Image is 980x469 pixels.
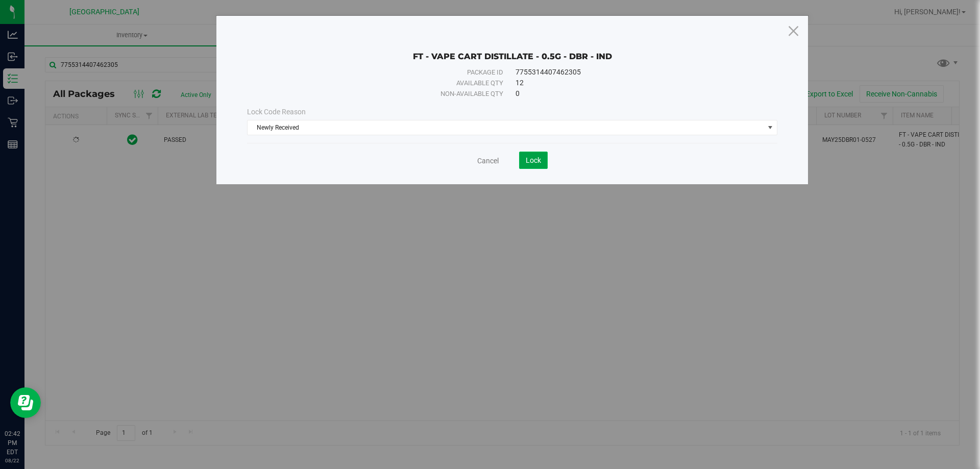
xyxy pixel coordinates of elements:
[270,67,503,78] div: Package ID
[247,108,306,116] span: Lock Code Reason
[248,120,764,135] span: Newly Received
[516,78,754,88] div: 12
[270,89,503,99] div: Non-available qty
[516,88,754,99] div: 0
[516,67,754,78] div: 7755314407462305
[764,120,777,135] span: select
[519,152,548,169] button: Lock
[270,78,503,88] div: Available qty
[10,387,41,418] iframe: Resource center
[247,36,777,62] div: FT - VAPE CART DISTILLATE - 0.5G - DBR - IND
[477,156,499,166] a: Cancel
[526,156,541,164] span: Lock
